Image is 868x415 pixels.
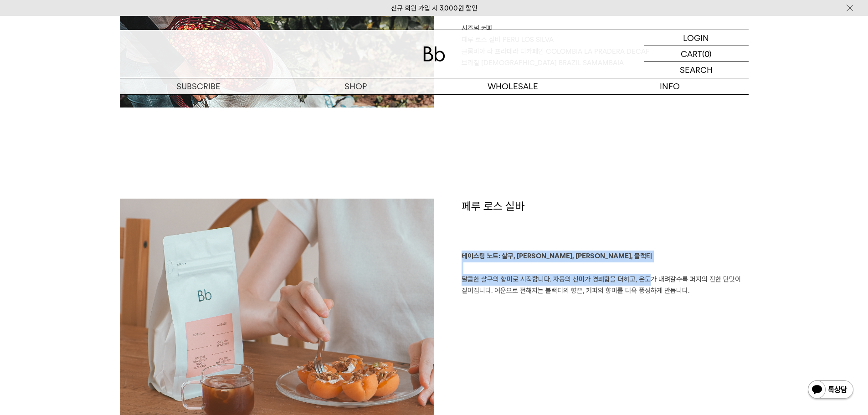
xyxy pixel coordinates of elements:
a: SHOP [277,78,434,94]
p: WHOLESALE [434,78,591,94]
p: CART [681,46,702,61]
b: 테이스팅 노트: 살구, [PERSON_NAME], [PERSON_NAME], 블랙티 [462,252,652,260]
img: 로고 [423,46,445,61]
p: INFO [591,78,749,94]
p: SEARCH [680,62,713,78]
a: CART (0) [644,46,749,62]
p: LOGIN [683,30,709,46]
img: 카카오톡 채널 1:1 채팅 버튼 [807,379,854,401]
p: 달콤한 살구의 향미로 시작합니다. 자몽의 산미가 경쾌함을 더하고, 온도가 내려갈수록 퍼지의 진한 단맛이 짙어집니다. 여운으로 전해지는 블랙티의 향은, 커피의 향미를 더욱 풍성... [462,251,749,297]
p: (0) [702,46,712,61]
a: SUBSCRIBE [120,78,277,94]
a: 신규 회원 가입 시 3,000원 할인 [391,4,478,12]
h1: 페루 로스 실바 [462,199,749,251]
a: LOGIN [644,30,749,46]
